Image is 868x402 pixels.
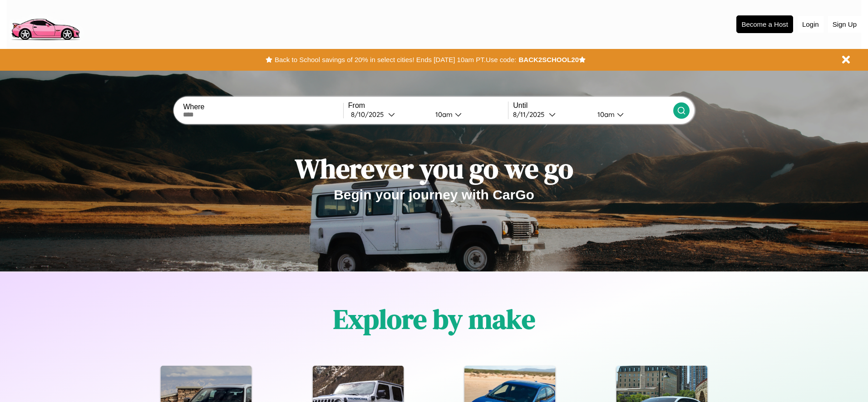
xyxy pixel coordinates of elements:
div: 10am [593,110,617,119]
button: 10am [590,110,673,119]
button: Login [798,16,824,33]
h1: Explore by make [333,300,535,338]
div: 8 / 11 / 2025 [513,110,549,119]
div: 8 / 10 / 2025 [351,110,388,119]
button: 10am [428,110,508,119]
button: Sign Up [828,16,861,33]
img: logo [7,5,84,43]
div: 10am [431,110,455,119]
label: Until [513,102,673,110]
label: From [348,102,508,110]
button: 8/10/2025 [348,110,428,119]
b: BACK2SCHOOL20 [518,56,579,63]
button: Back to School savings of 20% in select cities! Ends [DATE] 10am PT.Use code: [272,53,518,66]
label: Where [183,103,343,111]
button: Become a Host [736,15,793,33]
